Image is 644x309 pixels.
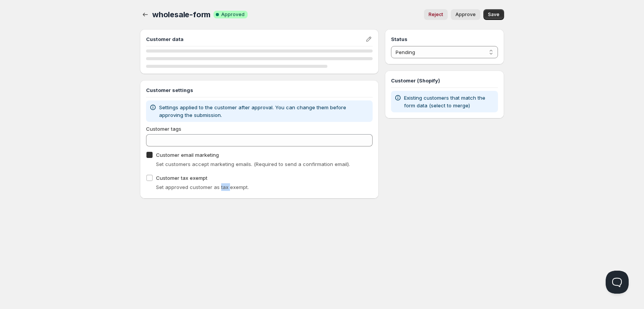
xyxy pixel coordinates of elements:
[146,126,181,132] span: Customer tags
[404,94,495,109] p: Existing customers that match the form data (select to merge)
[429,12,443,18] span: Reject
[483,9,504,20] button: Save
[146,86,373,94] h3: Customer settings
[451,9,480,20] button: Approve
[156,161,350,167] span: Set customers accept marketing emails. (Required to send a confirmation email).
[455,12,476,18] span: Approve
[424,9,448,20] button: Reject
[221,12,245,18] span: Approved
[146,35,365,43] h3: Customer data
[488,12,499,18] span: Save
[363,34,374,44] button: Edit
[156,184,249,190] span: Set approved customer as tax exempt.
[606,271,629,294] iframe: Help Scout Beacon - Open
[391,35,498,43] h3: Status
[391,77,498,84] h3: Customer (Shopify)
[156,152,219,158] span: Customer email marketing
[156,175,207,181] span: Customer tax exempt
[159,104,370,119] p: Settings applied to the customer after approval. You can change them before approving the submiss...
[152,10,210,19] span: wholesale-form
